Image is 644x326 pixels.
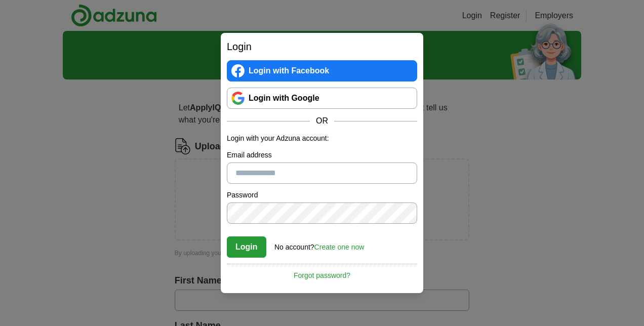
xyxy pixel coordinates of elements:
span: OR [310,115,334,127]
label: Email address [227,150,417,160]
div: No account? [274,236,364,253]
a: Login with Facebook [227,60,417,81]
p: Login with your Adzuna account: [227,133,417,144]
a: Create one now [314,243,365,251]
button: Login [227,236,266,258]
a: Login with Google [227,88,417,109]
label: Password [227,190,417,200]
h2: Login [227,39,417,54]
a: Forgot password? [227,264,417,281]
